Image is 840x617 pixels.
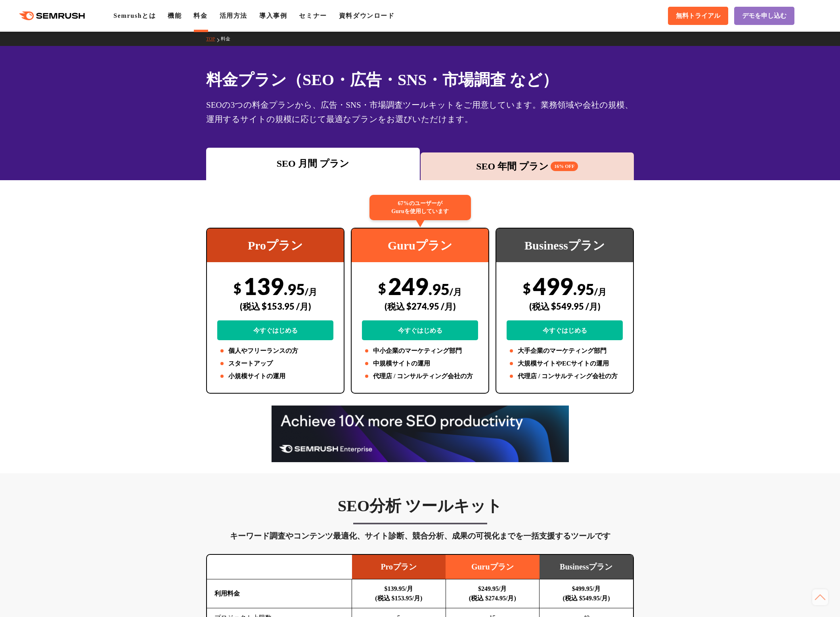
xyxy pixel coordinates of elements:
[305,286,317,297] span: /月
[362,371,478,381] li: 代理店 / コンサルティング会社の方
[217,359,333,368] li: スタートアップ
[193,12,207,19] a: 料金
[206,496,634,516] h3: SEO分析 ツールキット
[507,346,623,356] li: 大手企業のマーケティング部門
[259,12,287,19] a: 導入事例
[113,12,156,19] a: Semrushとは
[217,292,333,320] div: (税込 $153.95 /月)
[563,585,610,602] b: $499.95/月 (税込 $549.95/月)
[594,286,607,297] span: /月
[168,12,182,19] a: 機能
[362,292,478,320] div: (税込 $274.95 /月)
[217,371,333,381] li: 小規模サイトの運用
[507,292,623,320] div: (税込 $549.95 /月)
[668,7,728,25] a: 無料トライアル
[378,280,386,296] span: $
[214,590,240,597] b: 利用料金
[299,12,327,19] a: セミナー
[742,12,786,20] span: デモを申し込む
[496,229,633,262] div: Businessプラン
[206,36,221,42] a: TOP
[362,359,478,368] li: 中規模サイトの運用
[221,36,236,42] a: 料金
[573,280,594,298] span: .95
[206,68,634,91] h1: 料金プラン（SEO・広告・SNS・市場調査 など）
[362,272,478,340] div: 249
[369,195,471,220] div: 67%のユーザーが Guruを使用しています
[206,529,634,542] div: キーワード調査やコンテンツ最適化、サイト診断、競合分析、成果の可視化までを一括支援するツールです
[676,12,720,20] span: 無料トライアル
[220,12,247,19] a: 活用方法
[507,371,623,381] li: 代理店 / コンサルティング会社の方
[217,346,333,356] li: 個人やフリーランスの方
[284,280,305,298] span: .95
[375,585,422,602] b: $139.95/月 (税込 $153.95/月)
[469,585,516,602] b: $249.95/月 (税込 $274.95/月)
[206,98,634,126] div: SEOの3つの料金プランから、広告・SNS・市場調査ツールキットをご用意しています。業務領域や会社の規模、運用するサイトの規模に応じて最適なプランをお選びいただけます。
[210,156,416,171] div: SEO 月間 プラン
[339,12,395,19] a: 資料ダウンロード
[352,229,488,262] div: Guruプラン
[207,229,344,262] div: Proプラン
[507,272,623,340] div: 499
[425,159,630,173] div: SEO 年間 プラン
[551,162,578,171] span: 16% OFF
[217,320,333,340] a: 今すぐはじめる
[233,280,241,296] span: $
[217,272,333,340] div: 139
[429,280,450,298] span: .95
[507,320,623,340] a: 今すぐはじめる
[507,359,623,368] li: 大規模サイトやECサイトの運用
[450,286,462,297] span: /月
[362,346,478,356] li: 中小企業のマーケティング部門
[446,555,540,579] td: Guruプラン
[362,320,478,340] a: 今すぐはじめる
[523,280,531,296] span: $
[540,555,633,579] td: Businessプラン
[734,7,794,25] a: デモを申し込む
[352,555,446,579] td: Proプラン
